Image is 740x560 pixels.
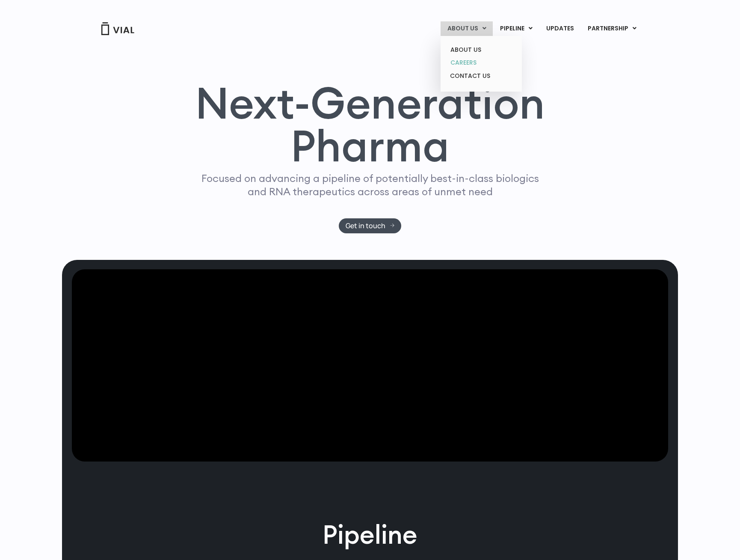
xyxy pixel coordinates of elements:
[493,21,539,36] a: PIPELINEMenu Toggle
[185,81,555,168] h1: Next-Generation Pharma
[198,172,542,198] p: Focused on advancing a pipeline of potentially best-in-class biologics and RNA therapeutics acros...
[444,43,518,57] a: ABOUT US
[539,21,580,36] a: UPDATES
[581,21,643,36] a: PARTNERSHIPMenu Toggle
[101,22,135,35] img: Vial Logo
[323,517,417,552] h2: Pipeline
[339,218,402,233] a: Get in touch
[346,223,385,229] span: Get in touch
[441,21,493,36] a: ABOUT USMenu Toggle
[444,69,518,83] a: CONTACT US
[444,56,518,69] a: CAREERS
